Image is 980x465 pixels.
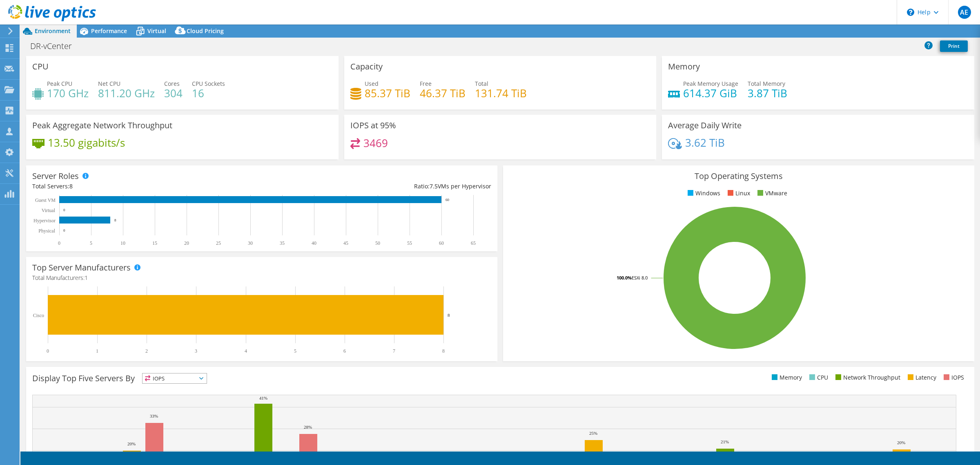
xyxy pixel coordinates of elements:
span: Free [420,80,432,87]
li: CPU [807,373,828,382]
text: 21% [721,439,729,444]
text: 8 [442,348,445,354]
text: 20 [184,240,189,246]
li: VMware [755,189,787,198]
span: Peak CPU [47,80,72,87]
h4: 3469 [363,139,388,148]
span: Used [365,80,379,87]
text: 2 [145,348,148,354]
text: 33% [150,414,158,418]
span: 1 [85,274,88,282]
li: Latency [906,373,936,382]
span: IOPS [143,373,207,383]
li: Network Throughput [833,373,900,382]
text: Cisco [33,313,44,318]
span: 7.5 [430,182,438,190]
text: 45 [343,240,348,246]
span: Total [475,80,488,87]
text: 0 [58,240,60,246]
span: AE [958,6,971,19]
text: 40 [312,240,316,246]
h3: Top Operating Systems [509,172,968,181]
h1: DR-vCenter [27,42,85,51]
text: 0 [63,228,65,232]
h3: CPU [32,62,49,71]
text: 5 [294,348,296,354]
text: Hypervisor [33,218,56,224]
text: 35 [280,240,285,246]
text: 25 [216,240,221,246]
h3: Peak Aggregate Network Throughput [32,121,172,130]
span: Virtual [147,27,166,35]
span: Environment [35,27,71,35]
h3: Top Server Manufacturers [32,263,131,272]
text: 16% [281,450,290,455]
span: Peak Memory Usage [683,80,738,87]
text: Physical [38,228,55,234]
text: 25% [589,431,597,436]
span: Total Memory [748,80,785,87]
text: 50 [375,240,380,246]
text: 6 [343,348,346,354]
h4: 3.87 TiB [748,89,787,98]
h4: 811.20 GHz [98,89,155,98]
span: Performance [91,27,127,35]
text: 55 [407,240,412,246]
text: 10 [120,240,125,246]
span: 8 [69,182,73,190]
div: Total Servers: [32,182,262,191]
text: 3 [195,348,197,354]
text: 20% [897,440,905,445]
li: Memory [770,373,802,382]
a: Print [940,40,968,52]
h3: Average Daily Write [668,121,742,130]
h4: 85.37 TiB [365,89,410,98]
text: 28% [304,425,312,429]
text: 60 [439,240,444,246]
text: 41% [259,396,267,400]
text: 65 [471,240,476,246]
li: IOPS [942,373,964,382]
span: Cloud Pricing [187,27,224,35]
text: 0 [63,208,65,212]
text: 30 [248,240,253,246]
h4: 3.62 TiB [685,138,725,147]
text: 8 [114,218,116,222]
h3: IOPS at 95% [350,121,396,130]
text: Virtual [42,208,56,213]
text: 8 [448,313,450,317]
text: 20% [127,441,136,446]
h4: 614.37 GiB [683,89,738,98]
span: Cores [164,80,180,87]
text: Guest VM [35,197,56,203]
text: 4 [245,348,247,354]
tspan: 100.0% [617,275,632,281]
h4: 170 GHz [47,89,89,98]
h3: Server Roles [32,172,79,181]
h4: 16 [192,89,225,98]
tspan: ESXi 8.0 [632,275,648,281]
h4: Total Manufacturers: [32,273,491,282]
li: Linux [726,189,750,198]
text: 15 [152,240,157,246]
text: 0 [47,348,49,354]
text: 5 [90,240,92,246]
h4: 46.37 TiB [420,89,465,98]
text: 1 [96,348,98,354]
h4: 304 [164,89,183,98]
h3: Memory [668,62,700,71]
span: Net CPU [98,80,120,87]
h3: Capacity [350,62,383,71]
div: Ratio: VMs per Hypervisor [262,182,491,191]
h4: 131.74 TiB [475,89,527,98]
li: Windows [686,189,720,198]
text: 7 [393,348,395,354]
h4: 13.50 gigabits/s [48,138,125,147]
svg: \n [907,9,914,16]
text: 60 [445,198,450,202]
span: CPU Sockets [192,80,225,87]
